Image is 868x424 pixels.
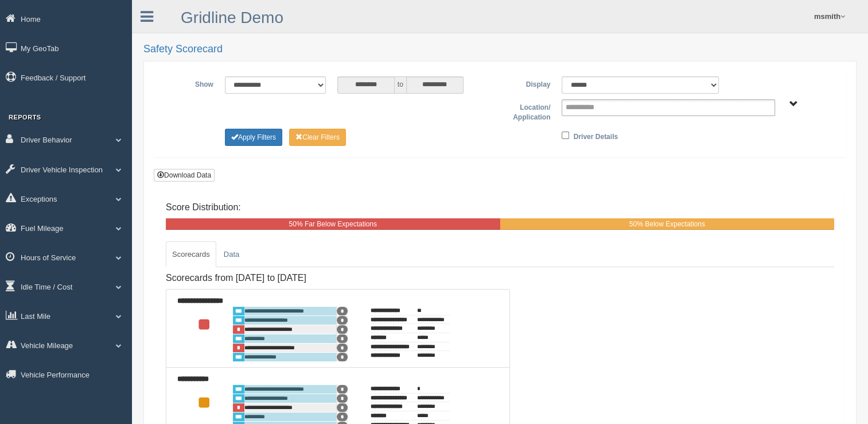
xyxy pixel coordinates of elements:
[574,129,618,142] label: Driver Details
[500,99,556,123] label: Location/ Application
[154,169,215,182] button: Download Data
[143,44,857,55] h2: Safety Scorecard
[166,241,216,268] a: Scorecards
[166,273,510,283] h4: Scorecards from [DATE] to [DATE]
[289,220,377,228] span: 50% Far Below Expectations
[225,129,282,146] button: Change Filter Options
[166,202,834,213] h4: Score Distribution:
[500,76,556,90] label: Display
[217,241,246,268] a: Data
[629,220,705,228] span: 50% Below Expectations
[395,76,406,94] span: to
[163,76,219,90] label: Show
[181,9,283,26] a: Gridline Demo
[289,129,346,146] button: Change Filter Options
